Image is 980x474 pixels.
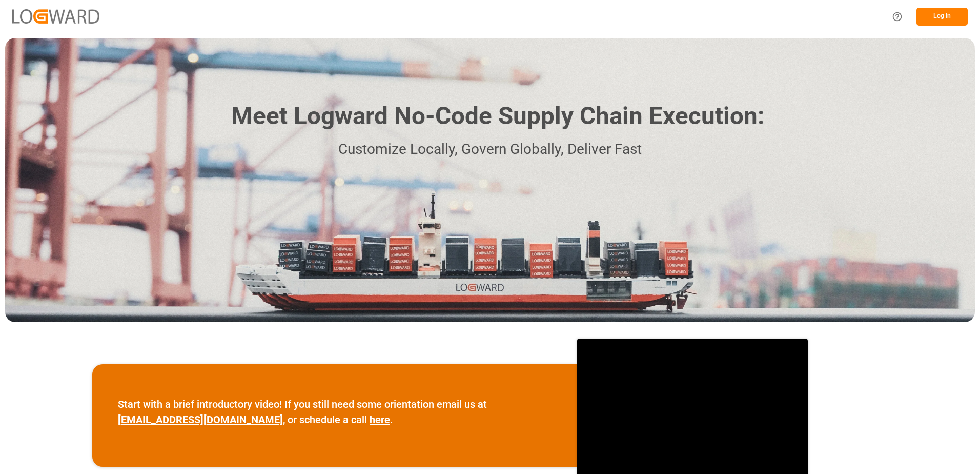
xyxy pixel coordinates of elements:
a: [EMAIL_ADDRESS][DOMAIN_NAME] [118,413,283,426]
button: Log In [916,8,968,26]
h1: Meet Logward No-Code Supply Chain Execution: [231,98,764,134]
img: Logward_new_orange.png [12,9,99,23]
p: Start with a brief introductory video! If you still need some orientation email us at , or schedu... [118,397,552,427]
a: here [370,413,390,426]
button: Help Center [886,5,909,28]
p: Customize Locally, Govern Globally, Deliver Fast [216,138,764,161]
